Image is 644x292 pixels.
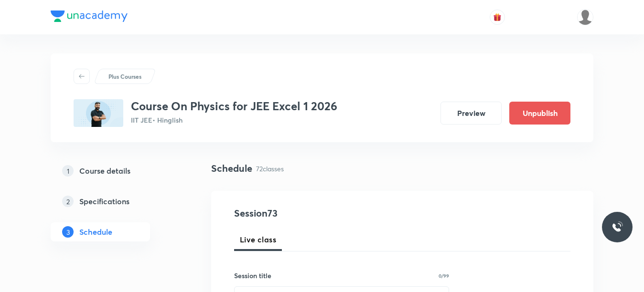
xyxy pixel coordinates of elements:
[51,10,128,24] a: Company Logo
[440,102,502,125] button: Preview
[612,221,623,233] img: ttu
[62,226,74,238] p: 3
[51,192,181,211] a: 2Specifications
[131,115,337,125] p: IIT JEE • Hinglish
[74,99,123,127] img: C17B4FAC-997B-4E43-B1B9-415CDDFEAA28_plus.png
[79,165,130,177] h5: Course details
[439,273,449,278] p: 0/99
[240,234,276,245] span: Live class
[79,226,112,238] h5: Schedule
[62,165,74,177] p: 1
[51,161,181,180] a: 1Course details
[79,196,129,207] h5: Specifications
[577,9,593,25] img: Vinita Malik
[493,13,502,21] img: avatar
[256,164,284,174] p: 72 classes
[62,196,74,207] p: 2
[51,10,128,22] img: Company Logo
[108,72,141,81] p: Plus Courses
[490,10,505,25] button: avatar
[211,161,252,176] h4: Schedule
[131,99,337,113] h3: Course On Physics for JEE Excel 1 2026
[234,206,408,220] h4: Session 73
[509,102,570,125] button: Unpublish
[234,271,271,281] h6: Session title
